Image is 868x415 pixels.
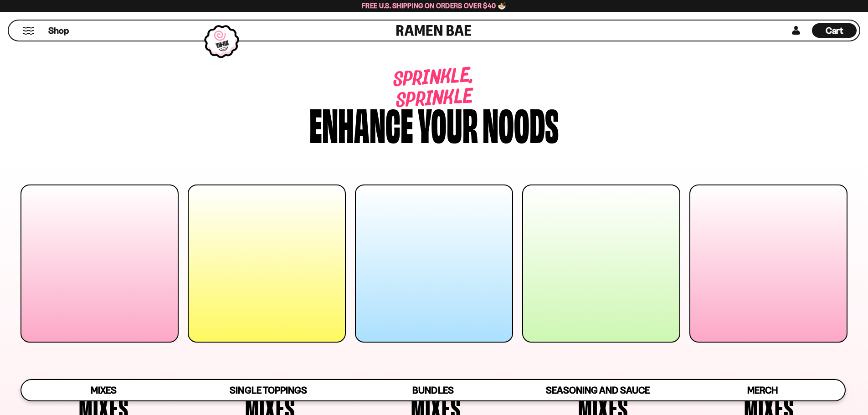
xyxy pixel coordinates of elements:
[747,384,778,396] span: Merch
[362,1,506,10] span: Free U.S. Shipping on Orders over $40 🍜
[22,27,35,35] button: Mobile Menu Trigger
[48,25,69,37] span: Shop
[186,380,350,400] a: Single Toppings
[680,380,845,400] a: Merch
[546,384,649,396] span: Seasoning and Sauce
[309,102,413,145] div: Enhance
[412,384,453,396] span: Bundles
[21,380,186,400] a: Mixes
[351,380,515,400] a: Bundles
[812,20,857,41] div: Cart
[483,102,559,145] div: noods
[48,23,69,38] a: Shop
[515,380,680,400] a: Seasoning and Sauce
[91,384,117,396] span: Mixes
[230,384,307,396] span: Single Toppings
[826,25,843,36] span: Cart
[418,102,478,145] div: your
